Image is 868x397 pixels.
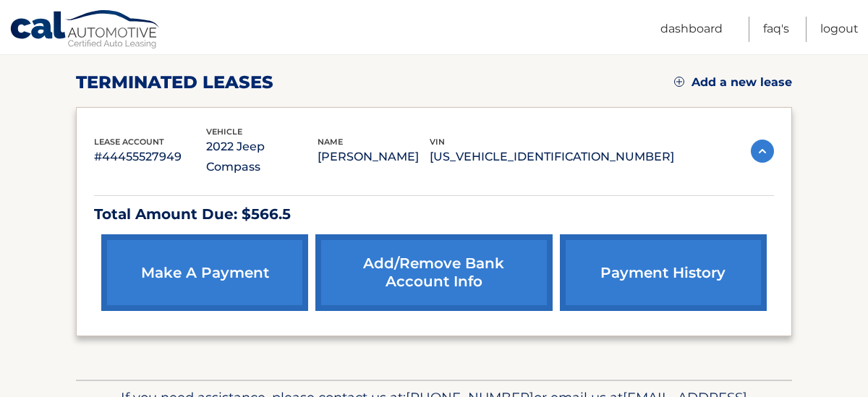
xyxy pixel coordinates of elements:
p: 2022 Jeep Compass [206,137,318,177]
a: Dashboard [660,17,723,42]
p: [US_VEHICLE_IDENTIFICATION_NUMBER] [430,147,674,167]
h2: terminated leases [76,72,273,93]
a: make a payment [101,234,308,311]
p: Total Amount Due: $566.5 [94,202,774,227]
a: Add a new lease [674,75,792,90]
a: Cal Automotive [9,9,161,51]
span: vin [430,137,445,147]
img: accordion-active.svg [751,140,774,163]
a: Logout [820,17,859,42]
a: payment history [560,234,767,311]
span: lease account [94,137,164,147]
img: add.svg [674,77,684,87]
p: #44455527949 [94,147,206,167]
a: FAQ's [763,17,789,42]
a: Add/Remove bank account info [315,234,552,311]
p: [PERSON_NAME] [318,147,430,167]
span: name [318,137,343,147]
span: vehicle [206,127,242,137]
